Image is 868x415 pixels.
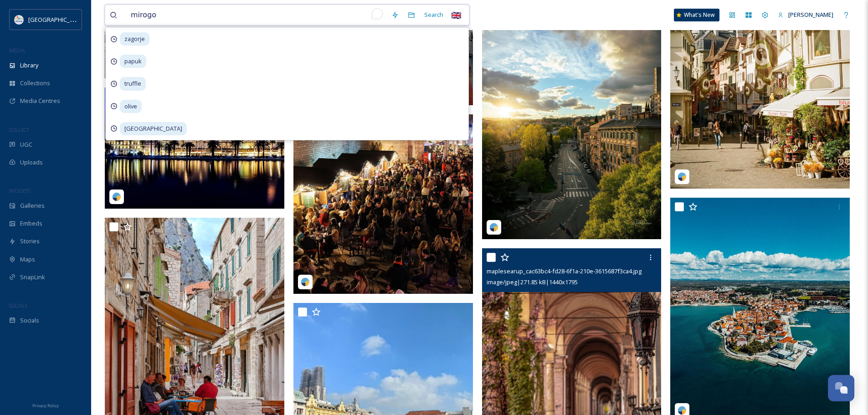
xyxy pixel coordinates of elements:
[20,237,40,246] span: Stories
[9,187,30,194] span: WIDGETS
[9,47,25,54] span: MEDIA
[20,201,45,210] span: Galleries
[120,100,142,113] span: olive
[674,9,719,21] a: What's New
[293,114,473,294] img: likezadar_2a8f024b-53f0-5c08-0812-2e94304fcbd3.jpg
[20,79,50,87] span: Collections
[126,5,387,25] input: To enrich screen reader interactions, please activate Accessibility in Grammarly extension settings
[120,77,146,90] span: truffle
[120,55,146,68] span: papuk
[448,7,464,23] div: 🇬🇧
[678,172,687,181] img: snapsea-logo.png
[20,316,39,325] span: Socials
[487,267,642,275] span: maplesearup_cac63bc4-fd28-6f1a-210e-3615687f3ca4.jpg
[20,158,43,167] span: Uploads
[788,10,833,19] span: [PERSON_NAME]
[32,400,59,410] a: Privacy Policy
[20,61,38,70] span: Library
[15,15,24,24] img: HTZ_logo_EN.svg
[20,219,42,228] span: Embeds
[828,375,854,401] button: Open Chat
[28,15,86,24] span: [GEOGRAPHIC_DATA]
[112,192,121,201] img: snapsea-logo.png
[20,273,45,282] span: SnapLink
[301,277,310,287] img: snapsea-logo.png
[482,13,663,239] img: sebastian_pervan_a95bb20c-c502-cd0d-c89a-1d46aff9b52d.jpg
[20,255,35,264] span: Maps
[105,87,286,209] img: zvone.papkovic.photography_27984e10-79cf-aa8b-df51-5fd5457adedf.jpg
[420,6,448,24] div: Search
[773,6,838,24] a: [PERSON_NAME]
[20,140,32,149] span: UGC
[487,278,578,286] span: image/jpeg | 271.85 kB | 1440 x 1795
[20,97,60,105] span: Media Centres
[9,302,27,309] span: SOCIALS
[120,32,149,46] span: zagorje
[120,122,187,135] span: [GEOGRAPHIC_DATA]
[678,406,687,415] img: snapsea-logo.png
[9,126,29,133] span: COLLECT
[489,223,498,232] img: snapsea-logo.png
[32,403,59,409] span: Privacy Policy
